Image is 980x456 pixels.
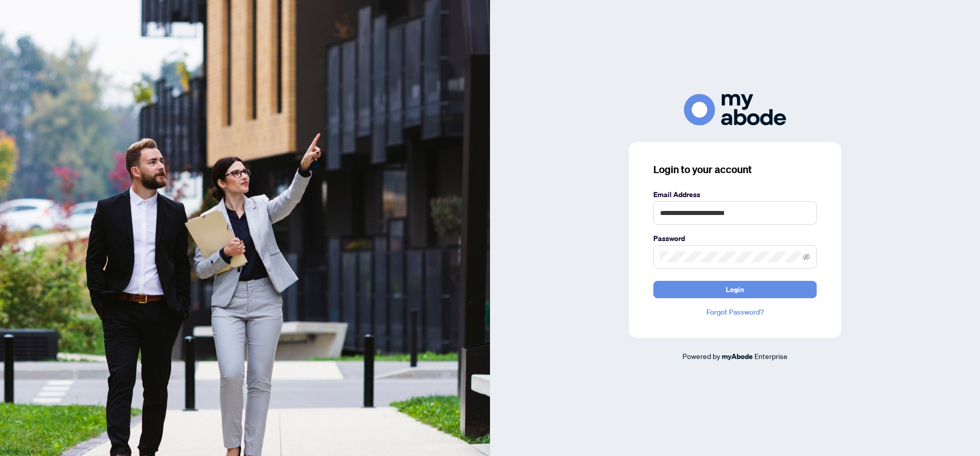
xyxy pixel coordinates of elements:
[682,351,720,361] span: Powered by
[726,281,744,298] span: Login
[653,189,817,200] label: Email Address
[803,253,810,260] span: eye-invisible
[754,351,788,361] span: Enterprise
[653,306,817,318] a: Forgot Password?
[653,162,817,177] h3: Login to your account
[653,281,817,298] button: Login
[722,351,753,362] a: myAbode
[653,233,817,244] label: Password
[684,94,786,125] img: ma-logo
